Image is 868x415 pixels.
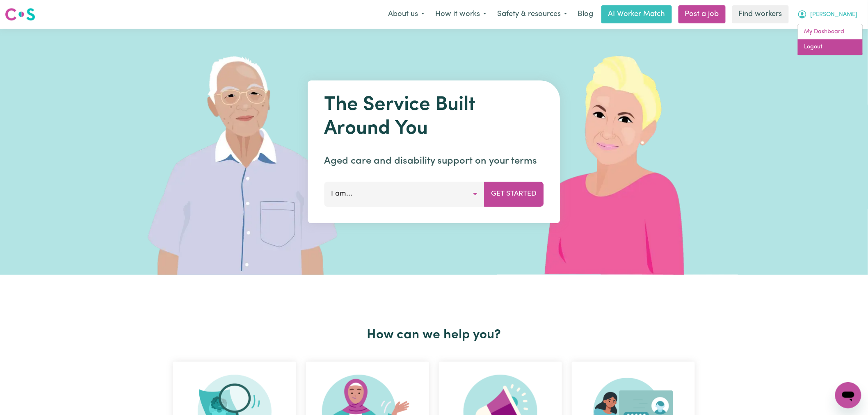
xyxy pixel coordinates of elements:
[732,5,789,23] a: Find workers
[430,6,492,23] button: How it works
[798,39,863,55] a: Logout
[798,24,863,40] a: My Dashboard
[835,382,861,408] iframe: Button to launch messaging window
[797,24,863,55] div: My Account
[5,5,35,24] a: Careseekers logo
[324,154,544,169] p: Aged care and disability support on your terms
[484,182,544,206] button: Get Started
[324,182,485,206] button: I am...
[383,6,430,23] button: About us
[5,7,35,22] img: Careseekers logo
[573,5,598,23] a: Blog
[792,6,863,23] button: My Account
[492,6,573,23] button: Safety & resources
[168,327,700,343] h2: How can we help you?
[811,10,858,19] span: [PERSON_NAME]
[678,5,726,23] a: Post a job
[324,93,544,141] h1: The Service Built Around You
[601,5,672,23] a: AI Worker Match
